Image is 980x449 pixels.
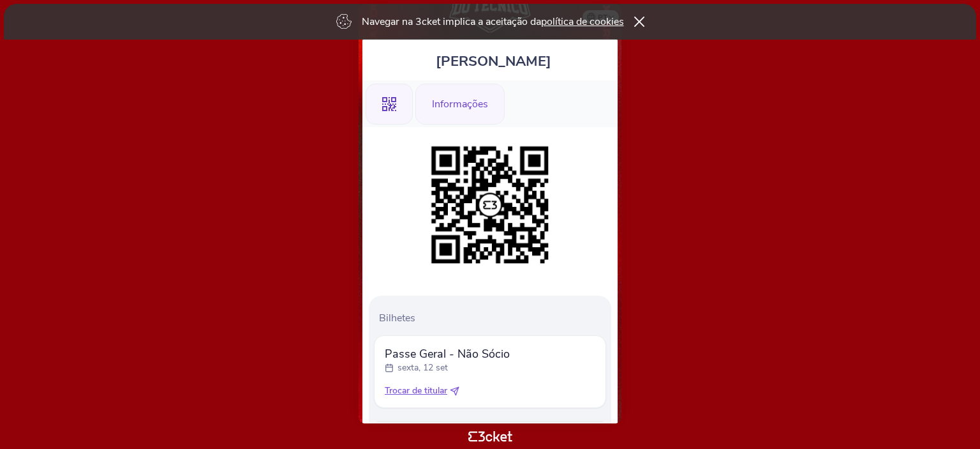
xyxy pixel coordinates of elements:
div: Informações [415,84,505,125]
img: f0a208b3babe4d49be4d3116eb67cbeb.png [425,140,555,270]
p: Navegar na 3cket implica a aceitação da [362,15,624,29]
span: [PERSON_NAME] [436,52,551,71]
a: política de cookies [541,15,624,29]
p: Bilhetes [379,311,606,325]
span: Passe Geral - Não Sócio [385,346,510,361]
a: Informações [415,96,505,110]
span: Trocar de titular [385,384,447,397]
p: sexta, 12 set [397,361,448,374]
